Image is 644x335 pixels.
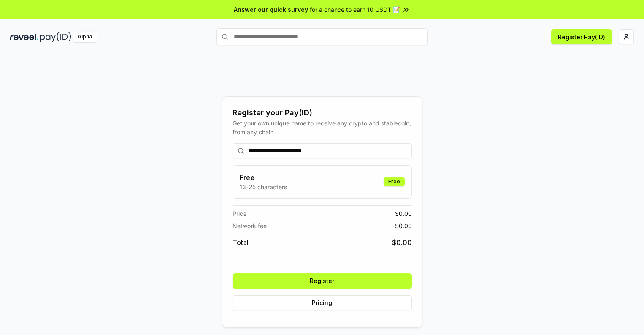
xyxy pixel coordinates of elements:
[233,273,412,289] button: Register
[240,182,287,191] p: 13-25 characters
[233,209,246,218] span: Price
[240,172,287,182] h3: Free
[310,5,400,14] span: for a chance to earn 10 USDT 📝
[233,295,412,310] button: Pricing
[384,177,405,186] div: Free
[40,32,71,42] img: pay_id
[233,237,249,248] span: Total
[395,221,412,230] span: $ 0.00
[233,119,412,136] div: Get your own unique name to receive any crypto and stablecoin, from any chain
[73,32,97,42] div: Alpha
[551,29,612,44] button: Register Pay(ID)
[10,32,38,42] img: reveel_dark
[392,237,412,248] span: $ 0.00
[233,221,267,230] span: Network fee
[233,107,412,119] div: Register your Pay(ID)
[395,209,412,218] span: $ 0.00
[234,5,308,14] span: Answer our quick survey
